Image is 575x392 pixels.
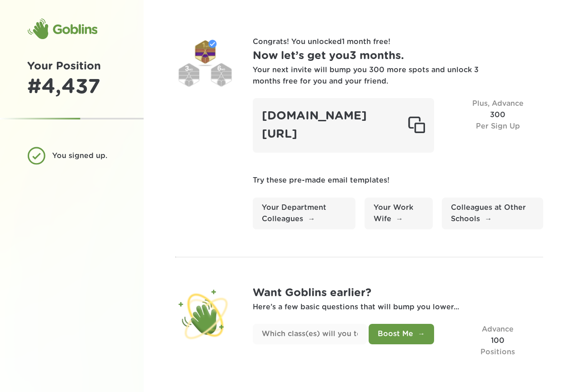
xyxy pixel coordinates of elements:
[253,98,434,152] div: [DOMAIN_NAME][URL]
[253,198,355,229] a: Your Department Colleagues
[480,348,515,356] span: Positions
[452,98,543,152] div: 300
[253,175,543,186] p: Try these pre-made email templates!
[27,18,97,40] div: Goblins
[482,326,514,333] span: Advance
[442,198,543,229] a: Colleagues at Other Schools
[253,324,367,344] input: Which class(es) will you teach this year?
[472,100,524,107] span: Plus, Advance
[253,48,543,65] h1: Now let’s get you 3 months .
[52,150,110,162] div: You signed up.
[476,123,520,130] span: Per Sign Up
[27,58,116,75] h1: Your Position
[452,324,543,357] div: 100
[253,65,480,87] div: Your next invite will bump you 300 more spots and unlock 3 months free for you and your friend.
[253,285,543,302] h1: Want Goblins earlier?
[27,75,116,99] div: # 4,437
[365,198,433,229] a: Your Work Wife
[253,36,543,48] p: Congrats! You unlocked 1 month free !
[369,324,434,344] button: Boost Me
[253,302,543,313] p: Here’s a few basic questions that will bump you lower...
